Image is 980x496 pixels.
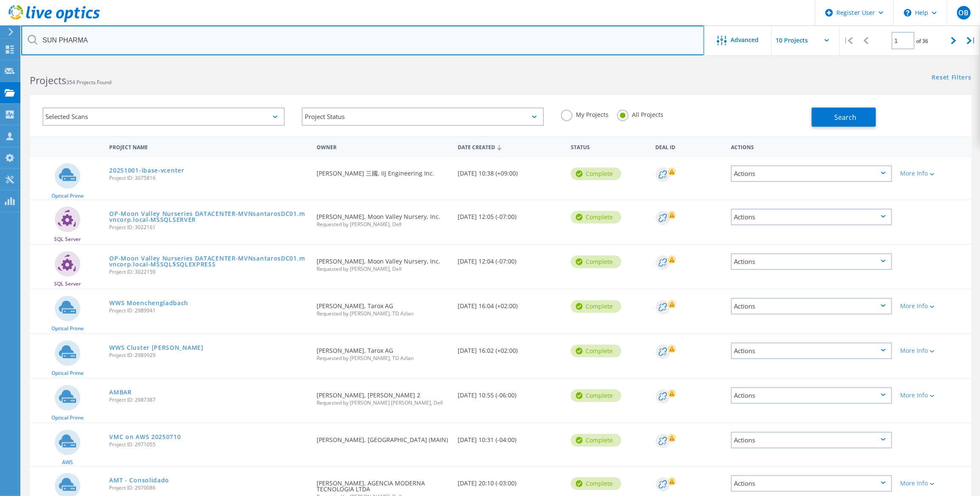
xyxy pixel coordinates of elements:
span: SQL Server [54,281,81,286]
span: Project ID: 2987387 [109,397,308,402]
span: Project ID: 3022161 [109,225,308,230]
div: [DATE] 10:31 (-04:00) [453,423,566,451]
div: Actions [731,432,892,448]
span: Optical Prime [51,371,84,376]
span: Project ID: 2989941 [109,308,308,313]
span: Requested by [PERSON_NAME] [PERSON_NAME], Dell [317,400,449,405]
div: Complete [571,300,621,313]
div: Actions [731,209,892,225]
div: [PERSON_NAME], Moon Valley Nursery, Inc. [312,200,453,235]
div: Complete [571,477,621,490]
span: Project ID: 2971055 [109,442,308,447]
div: Actions [731,253,892,270]
div: Actions [731,475,892,492]
div: More Info [901,303,967,309]
div: [PERSON_NAME] 三國, IIJ Engineering Inc. [312,157,453,185]
svg: \n [904,9,912,17]
span: AWS [62,460,73,465]
div: [DATE] 16:02 (+02:00) [453,334,566,362]
span: Project ID: 3075816 [109,176,308,181]
div: [PERSON_NAME], Tarox AG [312,289,453,325]
div: More Info [901,392,967,398]
div: [DATE] 10:38 (+09:00) [453,157,566,185]
a: Reset Filters [932,74,972,82]
a: OP-Moon Valley Nurseries DATACENTER-MVNsantarosDC01.mvncorp.local-MSSQLSERVER [109,211,308,223]
div: Deal Id [651,139,727,154]
div: [DATE] 20:10 (-03:00) [453,467,566,495]
span: Optical Prime [51,326,84,331]
div: More Info [901,170,967,176]
a: AMT - Consolidado [109,477,169,483]
span: Optical Prime [51,415,84,420]
span: Optical Prime [51,193,84,198]
div: [PERSON_NAME], Moon Valley Nursery, Inc. [312,245,453,280]
div: Actions [731,165,892,182]
span: Advanced [731,37,759,43]
a: WWS Cluster [PERSON_NAME] [109,345,204,351]
a: VMC on AWS 20250710 [109,434,181,440]
div: Actions [731,387,892,404]
a: WWS Moenchengladbach [109,300,188,306]
span: Requested by [PERSON_NAME], Dell [317,222,449,227]
a: OP-Moon Valley Nurseries DATACENTER-MVNsantarosDC01.mvncorp.local-MSSQL$SQLEXPRESS [109,255,308,267]
div: Project Status [302,108,544,126]
div: Actions [731,298,892,315]
div: Actions [727,139,896,154]
div: | [963,26,980,56]
div: Complete [571,167,621,180]
b: Projects [30,74,66,87]
div: Actions [731,343,892,359]
div: [PERSON_NAME], [PERSON_NAME] 2 [312,379,453,414]
label: My Projects [561,110,609,118]
span: 354 Projects Found [66,79,111,86]
div: Date Created [453,139,566,155]
span: Requested by [PERSON_NAME], Dell [317,266,449,272]
div: [PERSON_NAME], Tarox AG [312,334,453,369]
div: [DATE] 12:05 (-07:00) [453,200,566,228]
a: 20251001-ibase-vcenter [109,167,184,173]
div: [PERSON_NAME], [GEOGRAPHIC_DATA] (MAIN) [312,423,453,451]
input: Search projects by name, owner, ID, company, etc [21,26,704,55]
div: [DATE] 16:04 (+02:00) [453,289,566,317]
div: [DATE] 10:55 (-06:00) [453,379,566,407]
span: Requested by [PERSON_NAME], TD Azlan [317,356,449,361]
span: Requested by [PERSON_NAME], TD Azlan [317,311,449,316]
div: Complete [571,255,621,268]
div: Project Name [105,139,312,154]
div: Complete [571,434,621,447]
div: More Info [901,348,967,354]
div: [DATE] 12:04 (-07:00) [453,245,566,273]
div: Complete [571,389,621,402]
a: Live Optics Dashboard [8,18,100,24]
a: AMBAR [109,389,132,395]
span: Project ID: 3022159 [109,269,308,275]
span: Project ID: 2989929 [109,353,308,358]
div: Complete [571,345,621,357]
button: Search [812,108,876,127]
div: Status [566,139,651,154]
span: of 36 [917,37,929,45]
div: More Info [901,480,967,486]
label: All Projects [617,110,663,118]
div: | [840,26,857,56]
div: Selected Scans [42,108,285,126]
span: Search [834,113,856,122]
span: Project ID: 2970086 [109,485,308,490]
div: Complete [571,211,621,224]
span: SQL Server [54,237,81,242]
span: OB [958,9,969,16]
div: Owner [312,139,453,154]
